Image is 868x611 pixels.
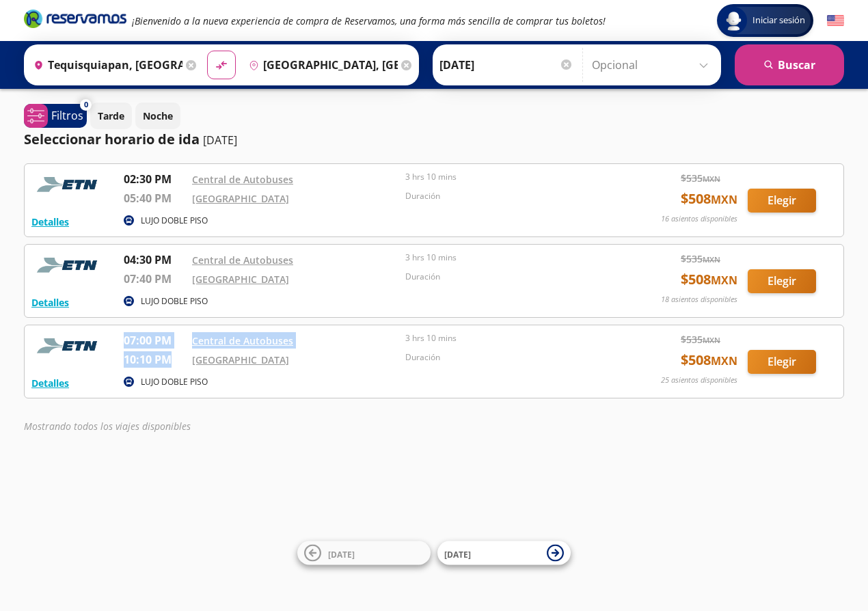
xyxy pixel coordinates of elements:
p: Seleccionar horario de ida [24,129,200,150]
small: MXN [711,273,737,288]
small: MXN [703,254,720,264]
button: Noche [135,103,180,129]
em: Mostrando todos los viajes disponibles [24,420,191,433]
p: 07:00 PM [124,332,185,349]
span: [DATE] [444,548,471,560]
small: MXN [711,353,737,368]
p: 10:10 PM [124,351,185,368]
a: Central de Autobuses [192,334,293,347]
span: $ 535 [681,252,720,266]
p: 05:40 PM [124,190,185,206]
span: Iniciar sesión [747,14,811,27]
a: [GEOGRAPHIC_DATA] [192,353,289,366]
p: 16 asientos disponibles [661,213,737,225]
p: 07:40 PM [124,271,185,287]
button: Buscar [735,44,844,85]
p: 04:30 PM [124,252,185,268]
input: Buscar Origen [28,48,182,82]
small: MXN [703,174,720,184]
input: Buscar Destino [243,48,398,82]
button: Detalles [31,295,69,310]
span: $ 508 [681,189,737,209]
button: Detalles [31,376,69,390]
img: RESERVAMOS [31,252,107,279]
p: LUJO DOBLE PISO [141,215,208,227]
input: Opcional [592,48,714,82]
p: 02:30 PM [124,171,185,187]
p: Duración [405,190,612,202]
a: [GEOGRAPHIC_DATA] [192,273,289,286]
button: 0Filtros [24,104,87,128]
p: Noche [143,109,173,123]
img: RESERVAMOS [31,332,107,359]
a: Central de Autobuses [192,173,293,186]
button: Tarde [90,103,132,129]
span: $ 508 [681,269,737,290]
p: 18 asientos disponibles [661,294,737,305]
p: LUJO DOBLE PISO [141,376,208,388]
em: ¡Bienvenido a la nueva experiencia de compra de Reservamos, una forma más sencilla de comprar tus... [132,14,606,27]
p: 3 hrs 10 mins [405,252,612,264]
span: $ 535 [681,171,720,185]
p: [DATE] [203,132,237,148]
p: 3 hrs 10 mins [405,171,612,183]
span: $ 508 [681,350,737,370]
button: [DATE] [297,541,431,565]
p: 25 asientos disponibles [661,375,737,386]
p: Filtros [51,107,83,124]
button: [DATE] [437,541,571,565]
p: Duración [405,271,612,283]
button: Detalles [31,215,69,229]
button: Elegir [748,350,816,374]
button: Elegir [748,269,816,293]
i: Brand Logo [24,8,126,29]
small: MXN [703,335,720,345]
p: Duración [405,351,612,364]
small: MXN [711,192,737,207]
a: Central de Autobuses [192,254,293,267]
button: English [827,12,844,29]
p: Tarde [98,109,124,123]
p: LUJO DOBLE PISO [141,295,208,308]
button: Elegir [748,189,816,213]
p: 3 hrs 10 mins [405,332,612,344]
input: Elegir Fecha [439,48,573,82]
a: Brand Logo [24,8,126,33]
span: 0 [84,99,88,111]
a: [GEOGRAPHIC_DATA] [192,192,289,205]
span: $ 535 [681,332,720,347]
img: RESERVAMOS [31,171,107,198]
span: [DATE] [328,548,355,560]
